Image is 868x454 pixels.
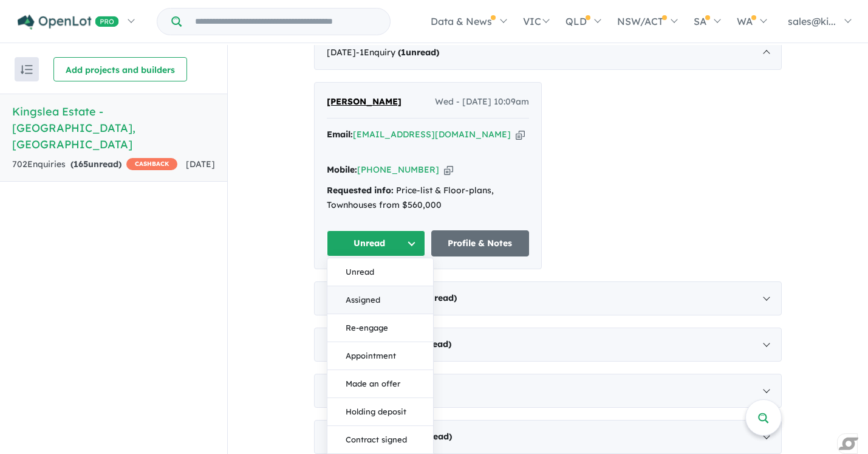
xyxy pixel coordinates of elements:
[327,258,433,286] button: Unread
[314,281,782,315] div: [DATE]
[184,9,388,35] input: Try estate name, suburb, builder or developer
[327,426,433,454] button: Contract signed
[314,420,782,454] div: [DATE]
[12,157,177,172] div: 702 Enquir ies
[327,230,425,256] button: Unread
[327,342,433,370] button: Appointment
[53,57,187,81] button: Add projects and builders
[21,65,33,74] img: sort.svg
[186,159,215,170] span: [DATE]
[327,164,357,175] strong: Mobile:
[327,95,402,109] a: [PERSON_NAME]
[327,129,353,140] strong: Email:
[788,15,836,27] span: sales@ki...
[327,96,402,107] span: [PERSON_NAME]
[435,95,529,109] span: Wed - [DATE] 10:09am
[327,314,433,342] button: Re-engage
[356,47,439,58] span: - 1 Enquir y
[18,15,119,30] img: Openlot PRO Logo White
[73,159,88,170] span: 165
[12,103,215,153] h5: Kingslea Estate - [GEOGRAPHIC_DATA] , [GEOGRAPHIC_DATA]
[431,230,530,256] a: Profile & Notes
[398,47,439,58] strong: ( unread)
[516,128,525,141] button: Copy
[314,374,782,408] div: [DATE]
[327,184,529,213] div: Price-list & Floor-plans, Townhouses from $560,000
[314,36,782,70] div: [DATE]
[327,398,433,426] button: Holding deposit
[327,370,433,398] button: Made an offer
[401,47,406,58] span: 1
[70,159,121,170] strong: ( unread)
[444,163,453,176] button: Copy
[314,328,782,362] div: [DATE]
[353,129,511,140] a: [EMAIL_ADDRESS][DOMAIN_NAME]
[327,185,394,196] strong: Requested info:
[126,158,177,170] span: CASHBACK
[327,286,433,314] button: Assigned
[357,164,439,175] a: [PHONE_NUMBER]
